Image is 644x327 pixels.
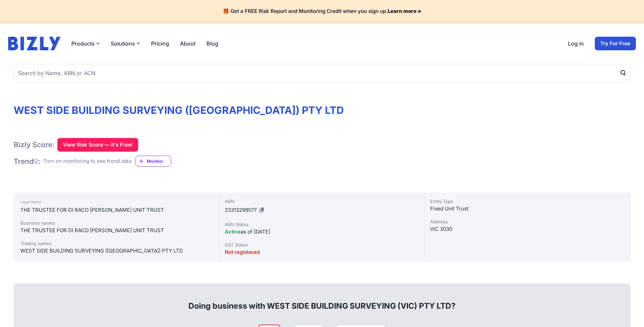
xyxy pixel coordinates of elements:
[595,37,636,50] a: Try For Free
[14,140,55,149] h1: Bizly Score:
[111,39,140,48] button: Solutions
[20,220,212,226] div: Business names
[206,39,218,48] a: Blog
[14,104,630,116] h1: WEST SIDE BUILDING SURVEYING ([GEOGRAPHIC_DATA]) PTY LTD
[71,39,100,48] button: Products
[20,247,212,255] div: WEST SIDE BUILDING SURVEYING ([GEOGRAPHIC_DATA]) PTY LTD
[225,198,419,205] div: ABN
[225,241,419,248] div: GST Status
[225,228,241,235] span: Active
[430,218,625,225] div: Address
[14,64,630,82] input: Search by Name, ABN or ACN
[430,225,625,233] div: VIC 3030
[151,39,169,48] a: Pricing
[180,39,196,48] a: About
[14,157,40,166] h1: Trend :
[20,206,212,214] div: THE TRUSTEE FOR DI RACO [PERSON_NAME] UNIT TRUST
[20,240,212,247] div: Trading names
[225,207,257,213] span: 23313299077
[388,8,421,14] a: Learn more »
[430,198,625,205] div: Entity Type
[147,158,171,165] span: Monitor
[568,39,584,48] a: Log in
[225,249,260,255] span: Not registered
[225,221,419,228] div: ABN Status
[8,8,636,15] h4: 🎁 Get a FREE Risk Report and Monitoring Credit when you sign up.
[21,290,623,311] div: Doing business with WEST SIDE BUILDING SURVEYING (VIC) PTY LTD?
[43,157,133,165] div: Turn on monitoring to see trend data.
[57,138,138,152] button: View Risk Score — It's Free!
[20,226,212,235] div: THE TRUSTEE FOR DI RACO [PERSON_NAME] UNIT TRUST
[225,228,419,236] div: as of [DATE]
[20,198,212,206] div: Legal Name
[430,205,625,213] div: Fixed Unit Trust
[135,156,171,167] a: Monitor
